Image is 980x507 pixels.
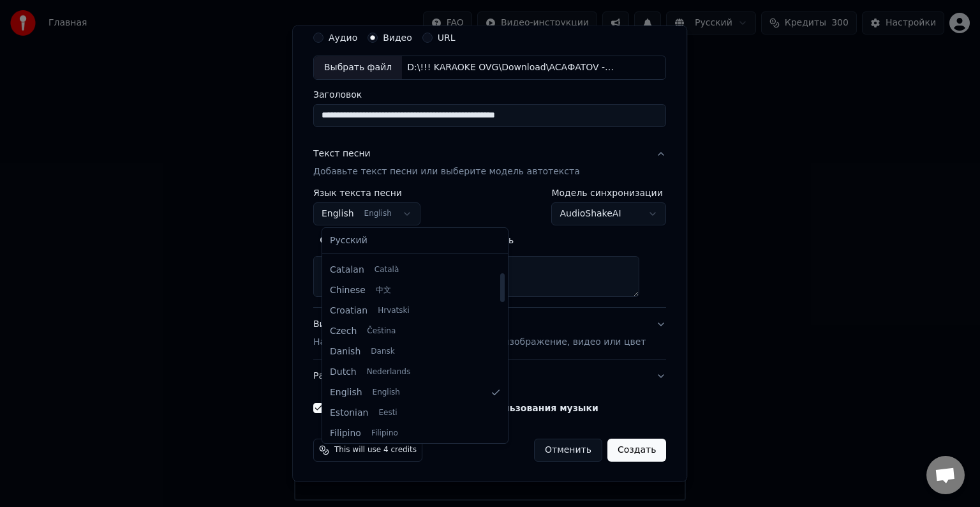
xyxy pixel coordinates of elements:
[330,234,367,247] span: Русский
[330,284,366,297] span: Chinese
[375,265,399,275] span: Català
[330,325,357,338] span: Czech
[330,345,360,358] span: Danish
[330,407,368,420] span: Estonian
[376,285,391,296] span: 中文
[371,347,394,357] span: Dansk
[371,428,398,439] span: Filipino
[367,367,410,377] span: Nederlands
[330,427,361,440] span: Filipino
[330,264,364,276] span: Catalan
[330,386,362,399] span: English
[367,326,396,337] span: Čeština
[373,388,400,398] span: English
[330,305,367,317] span: Croatian
[378,408,397,418] span: Eesti
[378,306,410,316] span: Hrvatski
[330,366,357,379] span: Dutch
